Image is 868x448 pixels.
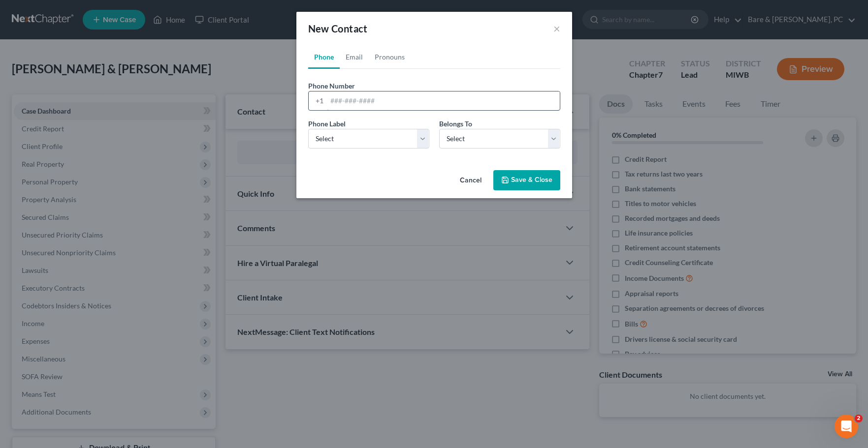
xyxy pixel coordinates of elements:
a: Email [340,45,369,69]
span: Phone Number [308,82,355,90]
button: × [553,23,560,34]
span: 2 [855,415,863,422]
input: ###-###-#### [327,91,560,110]
div: +1 [309,91,327,110]
span: Belongs To [439,119,472,128]
span: Phone Label [308,119,346,128]
a: Phone [308,45,340,69]
span: New Contact [308,23,368,34]
a: Pronouns [369,45,411,69]
button: Cancel [452,171,489,191]
button: Save & Close [493,170,560,191]
iframe: Intercom live chat [835,415,858,438]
